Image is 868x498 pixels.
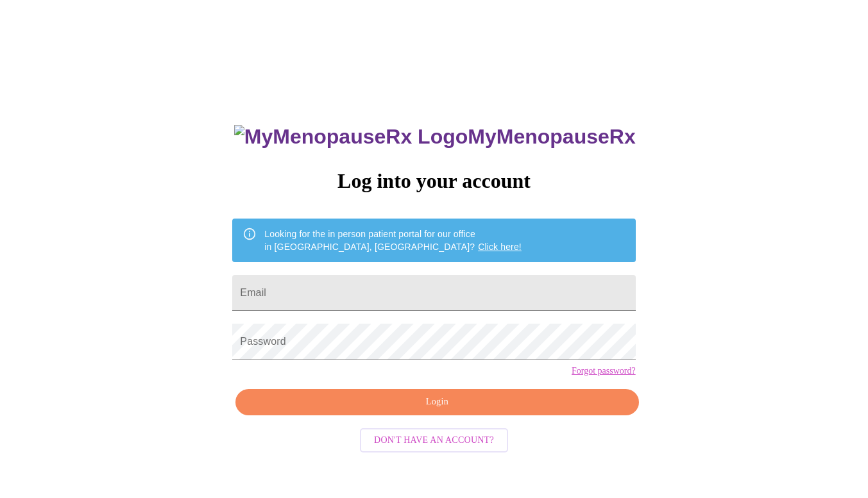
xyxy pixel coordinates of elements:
[360,428,508,453] button: Don't have an account?
[478,242,522,252] a: Click here!
[250,394,624,410] span: Login
[357,434,511,445] a: Don't have an account?
[235,389,638,415] button: Login
[232,169,635,193] h3: Log into your account
[264,222,522,258] div: Looking for the in person patient portal for our office in [GEOGRAPHIC_DATA], [GEOGRAPHIC_DATA]?
[374,433,494,449] span: Don't have an account?
[234,125,636,149] h3: MyMenopauseRx
[572,366,636,376] a: Forgot password?
[234,125,468,149] img: MyMenopauseRx Logo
